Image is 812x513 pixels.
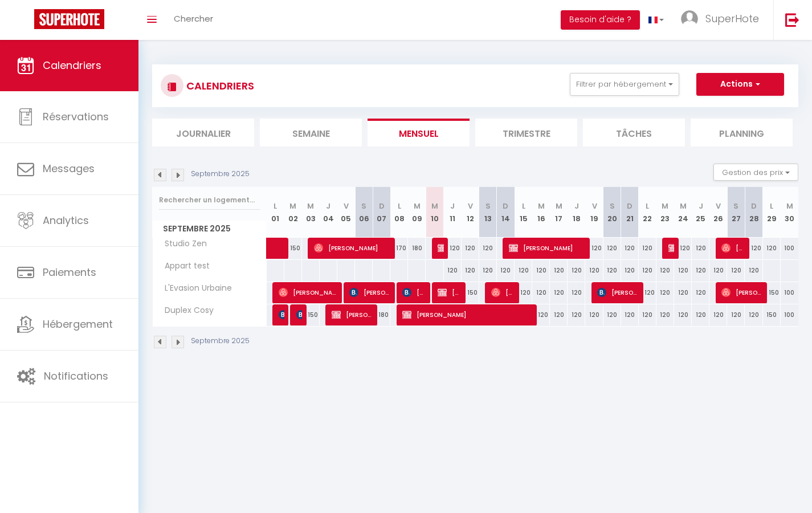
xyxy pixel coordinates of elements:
abbr: M [538,201,545,211]
th: 23 [656,187,674,238]
div: 120 [550,260,568,281]
span: [PERSON_NAME] [PERSON_NAME] [668,237,674,259]
abbr: L [646,201,649,211]
th: 08 [390,187,408,238]
abbr: M [414,201,421,211]
input: Rechercher un logement... [159,190,260,210]
div: 150 [763,282,781,303]
span: Notifications [44,369,108,383]
div: 120 [639,304,656,325]
span: [PERSON_NAME] [721,282,762,303]
div: 120 [727,260,745,281]
th: 26 [709,187,727,238]
div: 120 [639,282,656,303]
div: 120 [585,238,603,259]
div: 120 [532,260,550,281]
div: 120 [745,238,762,259]
th: 18 [568,187,585,238]
span: [PERSON_NAME] [509,237,585,259]
abbr: D [379,201,385,211]
p: Septembre 2025 [191,336,250,347]
div: 180 [408,238,426,259]
div: 120 [603,260,621,281]
abbr: M [307,201,314,211]
th: 14 [497,187,515,238]
div: 120 [532,282,550,303]
div: 120 [745,304,762,325]
th: 28 [745,187,762,238]
th: 29 [763,187,781,238]
abbr: D [751,201,757,211]
abbr: S [610,201,615,211]
th: 24 [674,187,692,238]
div: 120 [462,260,479,281]
div: 120 [462,238,479,259]
th: 04 [320,187,337,238]
div: 170 [390,238,408,259]
span: Septembre 2025 [153,221,266,237]
th: 17 [550,187,568,238]
div: 120 [745,260,762,281]
abbr: V [592,201,597,211]
div: 120 [585,260,603,281]
span: [PERSON_NAME] [597,282,638,303]
div: 120 [674,282,692,303]
div: 120 [674,260,692,281]
div: 120 [550,304,568,325]
div: 120 [674,238,692,259]
span: Studio Zen [154,238,210,250]
span: [PERSON_NAME] [349,282,390,303]
li: Planning [691,119,793,146]
abbr: D [503,201,508,211]
th: 30 [781,187,798,238]
span: Chercher [174,13,213,25]
div: 120 [479,260,497,281]
span: Appart test [154,260,213,272]
abbr: M [431,201,438,211]
div: 150 [302,304,320,325]
div: 120 [603,238,621,259]
div: 120 [621,304,639,325]
img: logout [785,13,799,27]
abbr: L [398,201,401,211]
span: Analytics [43,213,89,227]
abbr: M [289,201,296,211]
th: 05 [337,187,355,238]
button: Gestion des prix [713,164,798,181]
h3: CALENDRIERS [183,73,254,99]
div: 120 [515,282,532,303]
div: 120 [709,304,727,325]
span: [PERSON_NAME] [402,282,426,303]
th: 25 [692,187,709,238]
div: 120 [656,260,674,281]
div: 120 [444,238,462,259]
div: 120 [532,304,550,325]
abbr: J [326,201,330,211]
span: Calendriers [43,58,101,72]
div: 120 [692,304,709,325]
div: 120 [621,238,639,259]
span: [PERSON_NAME] [314,237,390,259]
div: 120 [568,282,585,303]
th: 16 [532,187,550,238]
abbr: V [716,201,721,211]
span: Réservations [43,109,109,124]
div: 120 [639,260,656,281]
th: 13 [479,187,497,238]
button: Filtrer par hébergement [570,73,679,96]
abbr: S [733,201,738,211]
abbr: M [662,201,668,211]
th: 20 [603,187,621,238]
li: Semaine [260,119,362,146]
abbr: M [556,201,562,211]
th: 11 [444,187,462,238]
th: 12 [462,187,479,238]
abbr: M [680,201,687,211]
abbr: M [786,201,793,211]
span: [PERSON_NAME] [332,304,373,325]
span: L'Evasion Urbaine [154,282,235,295]
img: Super Booking [34,9,104,29]
div: 120 [550,282,568,303]
th: 10 [426,187,443,238]
button: Actions [696,73,784,96]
